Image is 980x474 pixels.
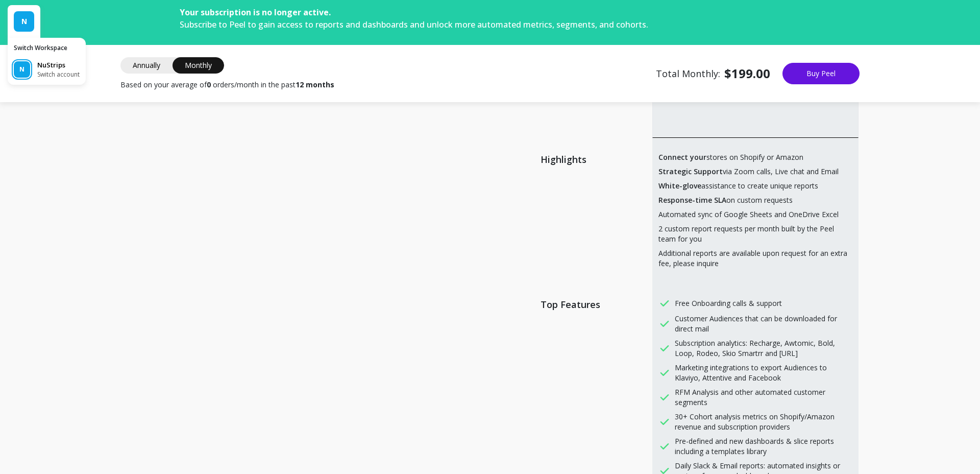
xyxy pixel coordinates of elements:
span: Monthly [173,57,224,74]
span: Your subscription is no longer active. [180,7,331,18]
span: 2 custom report requests per month built by the Peel team for you [658,224,852,244]
span: via Zoom calls, Live chat and Email [658,167,839,177]
span: Marketing integrations to export Audiences to Klaviyo, Attentive and Facebook [675,363,852,383]
b: Strategic Support [658,167,723,176]
span: Subscribe to Peel to gain access to reports and dashboards and unlock more automated metrics, seg... [180,19,648,30]
span: RFM Analysis and other automated customer segments [675,387,852,408]
span: Switch account [37,70,80,79]
span: Customer Audiences that can be downloaded for direct mail [675,314,852,334]
p: NuStrips [37,60,80,70]
span: on custom requests [658,195,793,205]
span: 30+ Cohort analysis metrics on Shopify/Amazon revenue and subscription providers [675,412,852,432]
span: Annually [120,57,173,74]
span: Additional reports are available upon request for an extra fee, please inquire [658,248,852,269]
span: Based on your average of orders/month in the past [120,80,334,90]
b: 0 [207,80,211,89]
b: White-glove [658,181,701,191]
span: Highlights [534,138,652,283]
span: Subscription analytics: Recharge, Awtomic, Bold, Loop, Rodeo, Skio Smartrr and [URL] [675,338,852,359]
span: stores on Shopify or Amazon [658,152,803,162]
span: Automated sync of Google Sheets and OneDrive Excel [658,209,839,220]
b: $199.00 [724,65,770,82]
span: Total Monthly: [656,65,770,82]
span: N [21,16,27,27]
b: 12 months [296,80,334,89]
b: Connect your [658,152,706,162]
button: Buy Peel [782,63,860,84]
span: N [19,65,24,74]
span: Switch Workspace [14,44,80,52]
span: Pre-defined and new dashboards & slice reports including a templates library [675,436,852,457]
span: assistance to create unique reports [658,181,818,191]
span: Free Onboarding calls & support [675,298,782,309]
b: Response-time SLA [658,195,726,205]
